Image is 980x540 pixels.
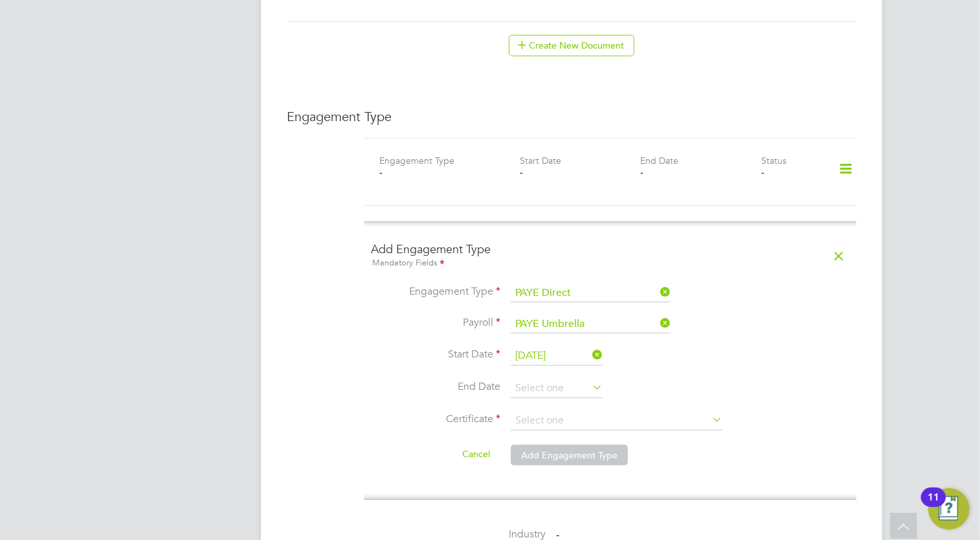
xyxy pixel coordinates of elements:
[511,411,722,431] input: Select one
[371,256,850,271] div: Mandatory Fields
[371,380,500,394] label: End Date
[928,488,970,530] button: Open Resource Center, 11 new notifications
[371,412,500,426] label: Certificate
[761,155,786,166] label: Status
[520,166,640,178] div: -
[287,108,856,125] h3: Engagement Type
[641,155,679,166] label: End Date
[371,242,850,271] h4: Add Engagement Type
[511,445,628,466] button: Add Engagement Type
[371,285,500,298] label: Engagement Type
[511,346,603,366] input: Select one
[509,35,634,56] button: Create New Document
[520,155,561,166] label: Start Date
[761,166,821,178] div: -
[371,316,500,330] label: Payroll
[379,155,454,166] label: Engagement Type
[641,166,761,178] div: -
[371,348,500,361] label: Start Date
[511,379,603,398] input: Select one
[511,284,671,302] input: Select one
[379,166,500,178] div: -
[511,315,671,333] input: Search for...
[928,497,939,514] div: 11
[452,444,500,464] button: Cancel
